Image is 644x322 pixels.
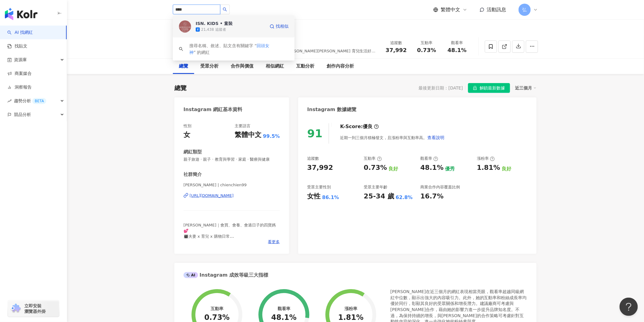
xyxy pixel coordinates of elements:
[345,306,357,311] div: 漲粉率
[7,30,33,36] a: searchAI 找網紅
[10,304,22,313] img: chrome extension
[428,135,445,140] span: 查看說明
[184,193,280,198] a: [URL][DOMAIN_NAME]
[179,63,188,70] div: 總覽
[189,42,289,56] div: 搜尋名稱、敘述、貼文含有關鍵字 “ ” 的網紅
[223,7,227,12] span: search
[184,223,276,283] span: [PERSON_NAME]｜會買、會養、會過日子的四寶媽💕 👨‍👩‍👧‍👦夫妻 x 育兒 x 購物日常 📚陪伴孩子成長的路上，保有媽媽自己的快樂 🛍️獨家團購優惠點這👇🏻讓生活省時省力更有趣 ....
[211,306,223,311] div: 互動率
[441,6,460,13] span: 繁體中文
[363,123,373,130] div: 優良
[446,40,469,46] div: 觀看率
[184,106,243,113] div: Instagram 網紅基本資料
[7,71,32,77] a: 商案媒合
[184,123,191,129] div: 性別
[271,313,296,322] div: 48.1%
[8,300,59,317] a: chrome extension立即安裝 瀏覽器外掛
[14,53,27,67] span: 資源庫
[327,63,354,70] div: 創作內容分析
[415,40,438,46] div: 互動率
[184,130,190,140] div: 女
[523,6,527,13] span: 弘
[270,20,289,33] a: 找相似
[204,313,229,322] div: 0.73%
[14,94,46,108] span: 趨勢分析
[340,123,379,130] div: K-Score :
[385,40,408,46] div: 追蹤數
[184,157,280,162] span: 親子旅遊 · 親子 · 教育與學習 · 家庭 · 醫療與健康
[477,156,495,161] div: 漲粉率
[179,47,183,51] span: search
[231,63,254,70] div: 合作與價值
[7,84,32,90] a: 洞察報告
[296,63,314,70] div: 互動分析
[266,63,284,70] div: 相似網紅
[307,127,323,140] div: 91
[184,171,202,178] div: 社群簡介
[427,131,445,144] button: 查看說明
[620,298,638,316] iframe: Help Scout Beacon - Open
[179,20,191,33] img: KOL Avatar
[184,272,198,278] div: AI
[7,99,12,103] span: rise
[276,23,289,30] span: 找相似
[7,43,27,49] a: 找貼文
[278,306,290,311] div: 觀看率
[24,303,46,314] span: 立即安裝 瀏覽器外掛
[184,272,268,278] div: Instagram 成效等級三大指標
[364,184,387,190] div: 受眾主要年齡
[364,156,382,161] div: 互動率
[419,86,463,90] div: 最後更新日期：[DATE]
[201,27,226,32] div: 21,438 追蹤者
[445,166,455,172] div: 優秀
[477,163,500,173] div: 1.81%
[322,194,339,201] div: 86.1%
[417,47,436,53] span: 0.73%
[32,98,46,104] div: BETA
[487,7,506,12] span: 活動訊息
[196,20,233,26] div: ISN. KIDS • 童裝
[235,123,250,129] div: 主要語言
[14,108,31,121] span: 競品分析
[307,192,321,201] div: 女性
[268,239,280,245] span: 看更多
[386,47,407,53] span: 37,992
[420,156,438,161] div: 觀看率
[184,149,202,155] div: 網紅類型
[396,194,413,201] div: 62.8%
[307,106,357,113] div: Instagram 數據總覽
[174,84,187,92] div: 總覽
[480,83,505,93] span: 解鎖最新數據
[448,47,467,53] span: 48.1%
[184,182,280,188] span: [PERSON_NAME] | chienchien99
[338,313,363,322] div: 1.81%
[307,163,333,173] div: 37,992
[389,166,398,172] div: 良好
[307,156,319,161] div: 追蹤數
[235,130,261,140] div: 繁體中文
[420,184,460,190] div: 商業合作內容覆蓋比例
[364,163,387,173] div: 0.73%
[502,166,511,172] div: 良好
[5,8,37,20] img: logo
[200,63,219,70] div: 受眾分析
[263,133,280,140] span: 99.5%
[468,83,510,93] button: 解鎖最新數據
[190,193,234,198] div: [URL][DOMAIN_NAME]
[420,163,443,173] div: 48.1%
[340,131,445,144] div: 近期一到三個月積極發文，且漲粉率與互動率高。
[364,192,394,201] div: 25-34 歲
[473,86,477,90] span: lock
[420,192,443,201] div: 16.7%
[515,84,537,92] div: 近三個月
[307,184,331,190] div: 受眾主要性別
